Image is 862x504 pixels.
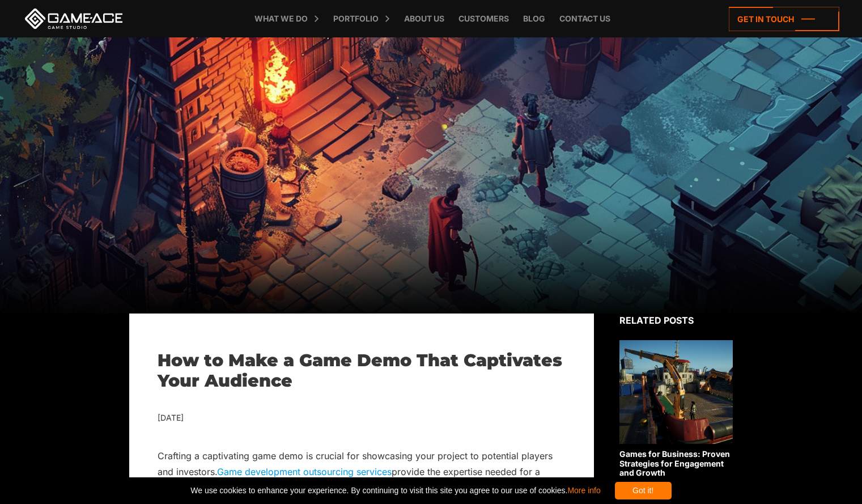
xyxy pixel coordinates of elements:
[619,340,733,478] a: Games for Business: Proven Strategies for Engagement and Growth
[729,7,839,31] a: Get in touch
[619,314,733,327] div: Related posts
[567,486,600,495] a: More info
[158,350,566,391] h1: How to Make a Game Demo That Captivates Your Audience
[615,482,672,499] div: Got it!
[190,482,600,499] span: We use cookies to enhance your experience. By continuing to visit this site you agree to our use ...
[217,466,392,477] a: Game development outsourcing services
[619,340,733,444] img: Related
[158,411,566,425] div: [DATE]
